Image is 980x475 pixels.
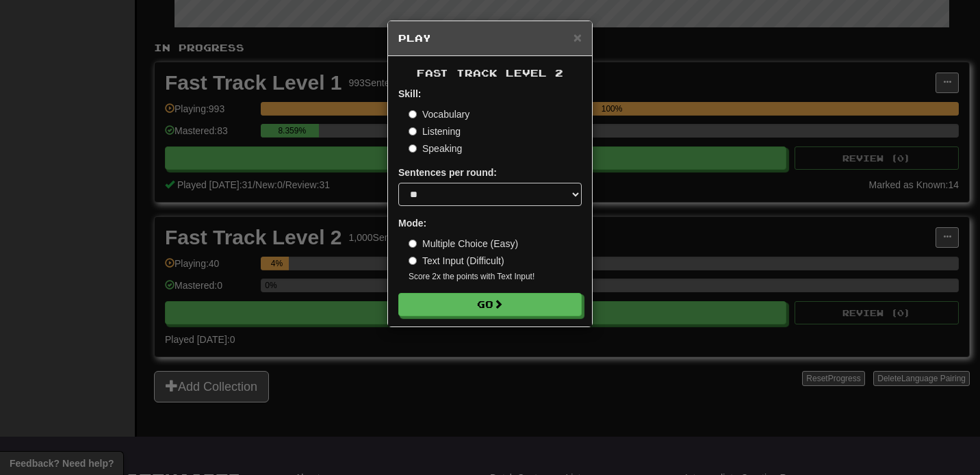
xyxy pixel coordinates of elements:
[409,237,518,251] label: Multiple Choice (Easy)
[398,293,582,316] button: Go
[409,144,417,153] input: Speaking
[573,30,582,44] button: Close
[409,254,504,268] label: Text Input (Difficult)
[409,127,417,136] input: Listening
[409,257,417,265] input: Text Input (Difficult)
[409,107,469,121] label: Vocabulary
[409,125,461,138] label: Listening
[409,240,417,248] input: Multiple Choice (Easy)
[409,142,462,155] label: Speaking
[409,271,582,283] small: Score 2x the points with Text Input !
[409,110,417,118] input: Vocabulary
[573,29,582,45] span: ×
[398,218,426,229] strong: Mode:
[417,67,563,79] span: Fast Track Level 2
[398,88,421,99] strong: Skill:
[398,31,582,45] h5: Play
[398,166,497,179] label: Sentences per round:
